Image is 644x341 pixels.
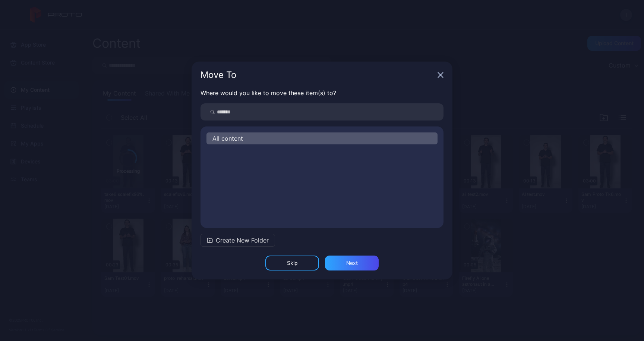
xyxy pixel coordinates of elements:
div: Move To [201,71,435,79]
span: Create New Folder [216,236,269,245]
div: Next [346,260,358,266]
span: All content [212,134,243,143]
button: Skip [265,256,319,270]
button: Create New Folder [201,234,275,247]
div: Skip [287,260,298,266]
button: Next [325,256,379,270]
p: Where would you like to move these item(s) to? [201,88,443,97]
